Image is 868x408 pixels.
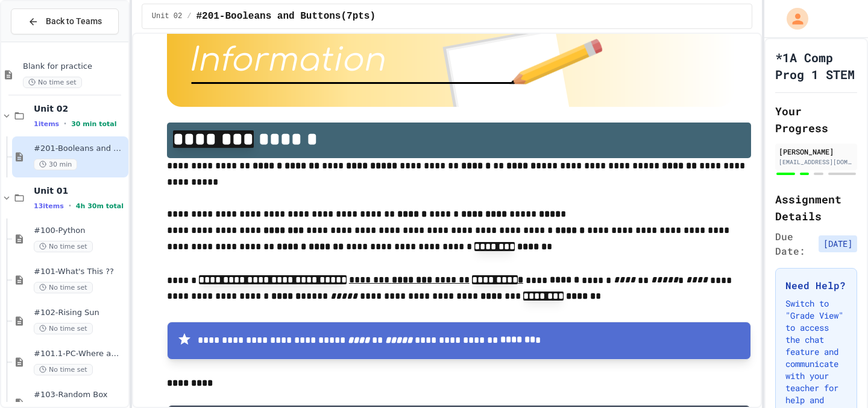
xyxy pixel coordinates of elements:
[34,103,126,114] span: Unit 02
[34,144,126,154] span: #201-Booleans and Buttons(7pts)
[46,15,102,28] span: Back to Teams
[34,226,126,236] span: #100-Python
[34,267,126,277] span: #101-What's This ??
[779,146,854,157] div: [PERSON_NAME]
[34,349,126,359] span: #101.1-PC-Where am I?
[34,202,64,210] span: 13 items
[23,62,126,72] span: Blank for practice
[775,191,857,225] h2: Assignment Details
[11,8,119,34] button: Back to Teams
[34,282,93,293] span: No time set
[34,390,126,400] span: #103-Random Box
[34,159,77,170] span: 30 min
[23,77,82,88] span: No time set
[779,158,854,167] div: [EMAIL_ADDRESS][DOMAIN_NAME]
[34,241,93,252] span: No time set
[34,185,126,196] span: Unit 01
[775,229,814,258] span: Due Date:
[34,364,93,375] span: No time set
[76,202,124,210] span: 4h 30m total
[34,120,59,128] span: 1 items
[774,5,811,33] div: My Account
[775,103,857,136] h2: Your Progress
[152,11,182,21] span: Unit 02
[785,278,847,293] h3: Need Help?
[819,235,857,252] span: [DATE]
[34,323,93,334] span: No time set
[34,308,126,318] span: #102-Rising Sun
[64,119,66,129] span: •
[775,49,857,83] h1: *1A Comp Prog 1 STEM
[196,9,376,24] span: #201-Booleans and Buttons(7pts)
[187,11,191,21] span: /
[71,120,116,128] span: 30 min total
[69,201,71,211] span: •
